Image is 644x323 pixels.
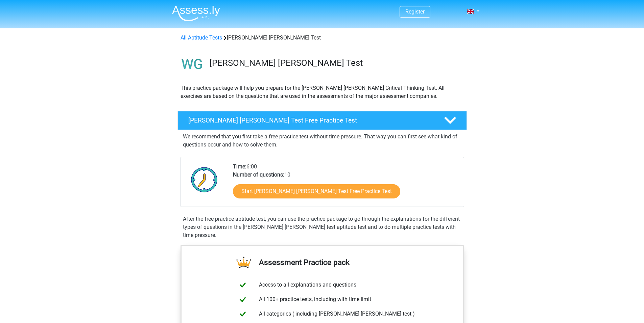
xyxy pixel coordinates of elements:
[181,84,464,100] p: This practice package will help you prepare for the [PERSON_NAME] [PERSON_NAME] Critical Thinking...
[181,34,222,41] a: All Aptitude Tests
[228,163,463,207] div: 6:00 10
[233,163,246,170] b: Time:
[180,215,464,239] div: After the free practice aptitude test, you can use the practice package to go through the explana...
[172,5,220,21] img: Assessly
[188,116,433,124] h4: [PERSON_NAME] [PERSON_NAME] Test Free Practice Test
[178,50,207,79] img: watson glaser test
[233,171,284,178] b: Number of questions:
[175,111,470,130] a: [PERSON_NAME] [PERSON_NAME] Test Free Practice Test
[183,133,461,149] p: We recommend that you first take a free practice test without time pressure. That way you can fir...
[210,58,461,68] h3: [PERSON_NAME] [PERSON_NAME] Test
[405,8,425,15] a: Register
[233,184,400,198] a: Start [PERSON_NAME] [PERSON_NAME] Test Free Practice Test
[178,34,467,42] div: [PERSON_NAME] [PERSON_NAME] Test
[187,163,221,196] img: Clock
